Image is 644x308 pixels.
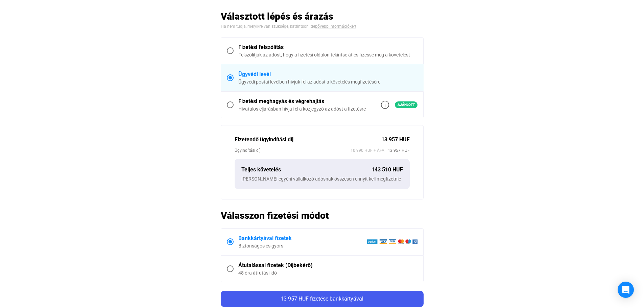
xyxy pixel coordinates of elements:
[381,136,410,144] div: 13 957 HUF
[235,136,381,144] div: Fizetendő ügyindítási díj
[238,234,366,242] div: Bankkártyával fizetek
[384,147,410,154] span: 13 957 HUF
[238,97,366,105] div: Fizetési meghagyás és végrehajtás
[351,147,384,154] span: 10 990 HUF + ÁFA
[395,101,418,108] span: Ajánlott
[381,101,389,109] img: info-grey-outline
[238,105,366,112] div: Hivatalos eljárásban hívja fel a közjegyző az adóst a fizetésre
[315,24,356,29] a: bővebb információkért
[381,101,418,109] a: info-grey-outlineAjánlott
[238,70,418,78] div: Ügyvédi levél
[238,269,418,276] div: 48 óra átfutási idő
[372,166,403,174] div: 143 510 HUF
[241,175,403,182] div: [PERSON_NAME] egyéni vállalkozó adósnak összesen ennyit kell megfizetnie
[241,166,372,174] div: Teljes követelés
[221,210,424,221] h2: Válasszon fizetési módot
[238,78,418,85] div: Ügyvédi postai levélben hívjuk fel az adóst a követelés megfizetésére
[281,295,363,302] span: 13 957 HUF fizetése bankkártyával
[238,51,418,58] div: Felszólítjuk az adóst, hogy a fizetési oldalon tekintse át és fizesse meg a követelést
[221,10,424,22] h2: Választott lépés és árazás
[238,43,418,51] div: Fizetési felszólítás
[221,24,315,29] span: Ha nem tudja, melyikre van szüksége, kattintson ide
[238,261,418,269] div: Átutalással fizetek (Díjbekérő)
[238,242,366,249] div: Biztonságos és gyors
[235,147,351,154] div: Ügyindítási díj
[366,239,418,244] img: barion
[221,291,424,307] button: 13 957 HUF fizetése bankkártyával
[618,282,634,298] div: Open Intercom Messenger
